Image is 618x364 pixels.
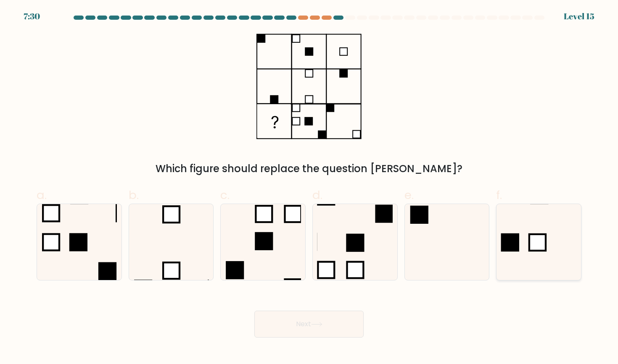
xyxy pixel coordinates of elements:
[42,161,576,176] div: Which figure should replace the question [PERSON_NAME]?
[24,10,40,23] div: 7:30
[220,187,230,203] span: c.
[496,187,502,203] span: f.
[129,187,139,203] span: b.
[37,187,47,203] span: a.
[312,187,322,203] span: d.
[404,187,414,203] span: e.
[254,311,364,338] button: Next
[564,10,594,23] div: Level 15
